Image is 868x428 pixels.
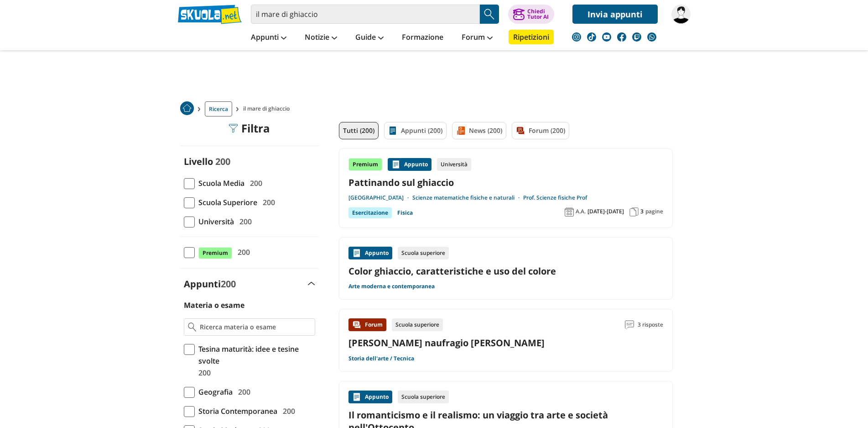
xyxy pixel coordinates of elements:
[565,207,574,217] img: Anno accademico
[602,32,611,42] img: youtube
[629,207,639,217] img: Pagine
[234,246,250,258] span: 200
[348,283,435,290] a: Arte moderna e contemporanea
[249,30,289,46] a: Appunti
[638,318,663,331] span: 3 risposte
[352,320,361,329] img: Forum contenuto
[352,392,361,402] img: Appunti contenuto
[512,122,569,139] a: Forum (200)
[523,194,587,201] a: Prof. Scienze fisiche Prof
[617,32,626,42] img: facebook
[195,386,233,398] span: Geografia
[587,208,624,215] span: [DATE]-[DATE]
[392,318,443,331] div: Scuola superiore
[195,343,315,367] span: Tesina maturità: idee e tesine svolte
[456,126,465,135] img: News filtro contenuto
[198,247,232,259] span: Premium
[452,122,506,139] a: News (200)
[353,30,386,46] a: Guide
[576,208,586,215] span: A.A.
[246,177,262,189] span: 200
[437,158,471,171] div: Università
[400,30,446,46] a: Formazione
[205,101,232,116] a: Ricerca
[388,158,431,171] div: Appunto
[339,122,379,139] a: Tutti (200)
[184,155,213,168] label: Livello
[200,322,311,332] input: Ricerca materia o esame
[352,248,361,258] img: Appunti contenuto
[647,32,656,42] img: WhatsApp
[671,5,691,24] img: Gallonegiuseppe
[348,176,663,189] a: Pattinando sul ghiaccio
[348,194,412,201] a: [GEOGRAPHIC_DATA]
[412,194,523,201] a: Scienze matematiche fisiche e naturali
[640,208,644,215] span: 3
[572,32,581,42] img: instagram
[234,386,250,398] span: 200
[308,282,315,285] img: Apri e chiudi sezione
[195,405,277,417] span: Storia Contemporanea
[229,124,238,133] img: Filtra filtri mobile
[348,158,382,171] div: Premium
[459,30,495,46] a: Forum
[195,196,257,208] span: Scuola Superiore
[184,278,236,290] label: Appunti
[221,278,236,290] span: 200
[480,5,499,24] button: Search Button
[259,196,275,208] span: 200
[384,122,447,139] a: Appunti (200)
[195,177,244,189] span: Scuola Media
[508,5,554,24] button: ChiediTutor AI
[348,207,392,218] div: Esercitazione
[572,5,658,24] a: Invia appunti
[509,30,554,44] a: Ripetizioni
[251,5,480,24] input: Cerca appunti, riassunti o versioni
[398,391,449,403] div: Scuola superiore
[348,247,392,259] div: Appunto
[625,320,634,329] img: Commenti lettura
[348,265,663,277] a: Color ghiaccio, caratteristiche e uso del colore
[645,208,663,215] span: pagine
[188,322,197,332] img: Ricerca materia o esame
[180,101,194,116] a: Home
[348,355,414,362] a: Storia dell'arte / Tecnica
[527,9,549,20] div: Chiedi Tutor AI
[348,318,386,331] div: Forum
[243,101,293,116] span: il mare di ghiaccio
[483,7,496,21] img: Cerca appunti, riassunti o versioni
[195,216,234,227] span: Università
[302,30,339,46] a: Notizie
[229,122,270,135] div: Filtra
[388,126,397,135] img: Appunti filtro contenuto
[236,216,252,227] span: 200
[391,160,400,169] img: Appunti contenuto
[348,337,545,349] a: [PERSON_NAME] naufragio [PERSON_NAME]
[516,126,525,135] img: Forum filtro contenuto
[215,155,230,168] span: 200
[398,247,449,259] div: Scuola superiore
[632,32,641,42] img: twitch
[279,405,295,417] span: 200
[195,367,211,379] span: 200
[180,101,194,115] img: Home
[348,391,392,403] div: Appunto
[587,32,596,42] img: tiktok
[184,300,244,310] label: Materia o esame
[397,207,413,218] a: Fisica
